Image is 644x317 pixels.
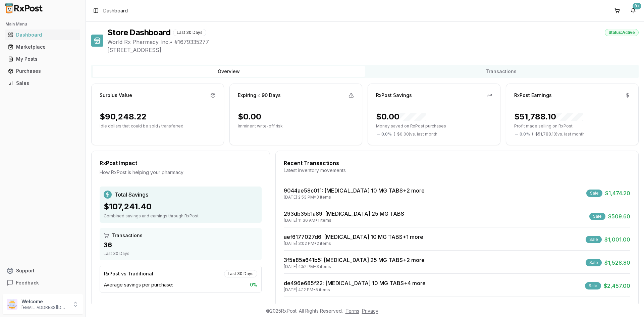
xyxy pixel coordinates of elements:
button: Sales [3,78,83,89]
p: Profit made selling on RxPost [514,123,630,129]
nav: breadcrumb [103,7,128,14]
div: [DATE] 4:12 PM • 5 items [284,287,426,293]
div: Sale [586,236,602,243]
p: Money saved on RxPost purchases [376,123,492,129]
a: Privacy [362,308,378,314]
div: [DATE] 2:53 PM • 3 items [284,195,425,200]
span: ( - $51,788.10 ) vs. last month [532,131,585,137]
p: Imminent write-off risk [238,123,354,129]
div: $51,788.10 [514,111,583,122]
div: Latest inventory movements [284,167,630,174]
div: Sales [8,80,77,87]
button: Transactions [365,66,637,77]
div: Last 30 Days [173,29,206,36]
span: World Rx Pharmacy Inc. • # 1679335277 [107,38,639,46]
div: Surplus Value [100,92,132,99]
div: How RxPost is helping your pharmacy [100,169,262,176]
div: Last 30 Days [224,270,257,277]
a: My Posts [5,53,80,65]
a: de496e685f22: [MEDICAL_DATA] 10 MG TABS+4 more [284,280,426,286]
span: 0.0 % [381,131,392,137]
p: Idle dollars that could be sold / transferred [100,123,216,129]
span: $1,474.20 [605,189,630,197]
button: Support [3,265,83,277]
span: Transactions [112,232,143,239]
span: $1,001.00 [604,235,630,244]
button: Feedback [3,277,83,289]
div: Recent Transactions [284,159,630,167]
div: $0.00 [376,111,426,122]
span: $509.60 [608,212,630,220]
div: Last 30 Days [104,251,258,256]
span: Dashboard [103,7,128,14]
div: 9+ [633,3,641,9]
div: Sale [586,259,602,266]
a: Dashboard [5,29,80,41]
button: Dashboard [3,30,83,40]
div: Sale [586,190,602,197]
div: Dashboard [8,32,77,38]
div: RxPost Earnings [514,92,552,99]
button: 9+ [628,5,639,16]
div: Sale [589,213,605,220]
a: aef6177027d6: [MEDICAL_DATA] 10 MG TABS+1 more [284,233,423,240]
span: [STREET_ADDRESS] [107,46,639,54]
a: 293db35b1a89: [MEDICAL_DATA] 25 MG TABS [284,210,404,217]
a: Marketplace [5,41,80,53]
span: ( - $0.00 ) vs. last month [394,131,437,137]
div: My Posts [8,56,77,62]
div: RxPost Savings [376,92,412,99]
div: RxPost vs Traditional [104,270,153,277]
div: Purchases [8,68,77,74]
h2: Main Menu [5,21,80,27]
div: Status: Active [605,29,639,36]
span: Total Savings [114,191,148,199]
div: Sale [585,282,601,289]
div: [DATE] 4:52 PM • 3 items [284,264,425,269]
div: 36 [104,240,258,250]
div: $107,241.40 [104,201,258,212]
div: $90,248.22 [100,111,147,122]
div: RxPost Impact [100,159,262,167]
p: [EMAIL_ADDRESS][DOMAIN_NAME] [21,305,68,310]
button: Purchases [3,66,83,76]
div: Combined savings and earnings through RxPost [104,213,258,219]
img: User avatar [7,299,17,310]
img: RxPost Logo [3,3,46,13]
span: $2,457.00 [604,282,630,290]
div: Marketplace [8,44,77,50]
button: Overview [93,66,365,77]
p: Welcome [21,298,68,305]
span: Average savings per purchase: [104,281,173,288]
button: Marketplace [3,42,83,52]
span: 0 % [250,281,257,288]
a: Purchases [5,65,80,77]
h1: Store Dashboard [107,27,170,38]
div: Expiring ≤ 90 Days [238,92,281,99]
a: Sales [5,77,80,89]
span: $1,528.80 [604,259,630,267]
a: 9044ae58c0f1: [MEDICAL_DATA] 10 MG TABS+2 more [284,187,425,194]
span: 0.0 % [520,131,530,137]
div: [DATE] 3:02 PM • 2 items [284,241,423,246]
button: My Posts [3,54,83,64]
a: Terms [345,308,359,314]
span: Feedback [16,279,39,286]
a: 3f5a85a641b5: [MEDICAL_DATA] 25 MG TABS+2 more [284,257,425,263]
div: [DATE] 11:36 AM • 1 items [284,218,404,223]
div: $0.00 [238,111,261,122]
